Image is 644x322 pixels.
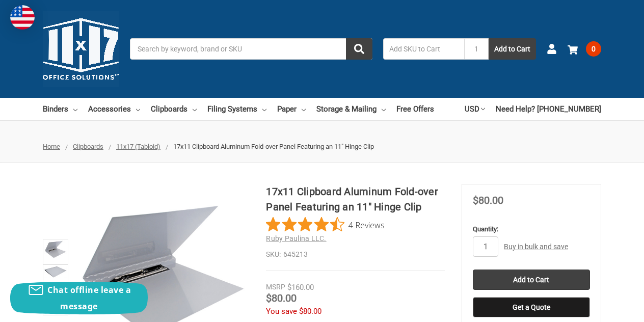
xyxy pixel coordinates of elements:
label: Quantity: [473,224,590,234]
img: 11x17.com [43,11,119,87]
span: Chat offline leave a message [47,284,131,312]
input: Search by keyword, brand or SKU [130,38,372,60]
button: Add to Cart [489,38,536,60]
a: Free Offers [396,98,434,120]
a: Storage & Mailing [316,98,386,120]
span: You save [266,307,297,316]
iframe: Google Customer Reviews [560,294,644,322]
a: Accessories [88,98,140,120]
div: MSRP [266,282,285,292]
img: duty and tax information for United States [10,5,35,30]
a: USD [465,98,485,120]
button: Rated 4.5 out of 5 stars from 4 reviews. Jump to reviews. [266,217,385,232]
a: Filing Systems [207,98,266,120]
button: Chat offline leave a message [10,282,148,314]
a: Binders [43,98,77,120]
a: Buy in bulk and save [504,243,568,251]
input: Add to Cart [473,270,590,290]
a: Need Help? [PHONE_NUMBER] [496,98,601,120]
span: $80.00 [299,307,321,316]
dd: 645213 [266,249,445,260]
a: Clipboards [151,98,197,120]
a: 0 [568,36,601,62]
span: 0 [586,41,601,57]
a: 11x17 (Tabloid) [116,143,160,150]
a: Paper [277,98,306,120]
dt: SKU: [266,249,281,260]
a: Ruby Paulina LLC. [266,234,326,243]
span: 17x11 Clipboard Aluminum Fold-over Panel Featuring an 11" Hinge Clip [173,143,374,150]
span: 4 Reviews [348,217,385,232]
button: Get a Quote [473,297,590,317]
img: 17x11 Clipboard Aluminum Fold-over Panel Featuring an 11" Hinge Clip [44,266,67,278]
a: Clipboards [73,143,103,150]
span: $80.00 [266,292,297,304]
img: 17x11 Clipboard Aluminum Fold-over Panel Featuring an 11" Hinge Clip [44,240,67,258]
h1: 17x11 Clipboard Aluminum Fold-over Panel Featuring an 11" Hinge Clip [266,184,445,214]
a: Home [43,143,60,150]
span: $160.00 [287,283,314,292]
input: Add SKU to Cart [383,38,464,60]
span: $80.00 [473,194,503,206]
